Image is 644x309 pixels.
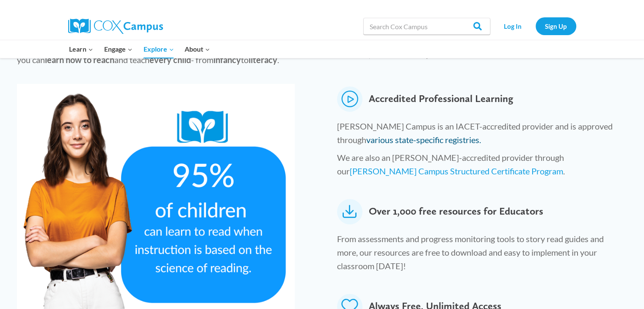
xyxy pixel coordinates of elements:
[179,40,216,58] button: Child menu of About
[337,232,621,277] p: From assessments and progress monitoring tools to story read guides and more, our resources are f...
[249,55,277,65] strong: literacy
[64,40,216,58] nav: Primary Navigation
[350,166,563,176] a: [PERSON_NAME] Campus Structured Certificate Program
[68,19,163,34] img: Cox Campus
[337,119,621,151] p: [PERSON_NAME] Campus is an IACET-accredited provider and is approved through
[369,199,543,224] span: Over 1,000 free resources for Educators
[64,40,99,58] button: Child menu of Learn
[138,40,180,58] button: Child menu of Explore
[213,55,241,65] strong: infancy
[45,55,114,65] strong: learn how to reach
[363,18,490,35] input: Search Cox Campus
[369,86,513,112] span: Accredited Professional Learning
[366,135,481,145] a: various state-specific registries.
[149,55,191,65] strong: every child
[495,17,576,35] nav: Secondary Navigation
[99,40,138,58] button: Child menu of Engage
[536,17,576,35] a: Sign Up
[337,151,621,182] p: We are also an [PERSON_NAME]-accredited provider through our .
[495,17,531,35] a: Log In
